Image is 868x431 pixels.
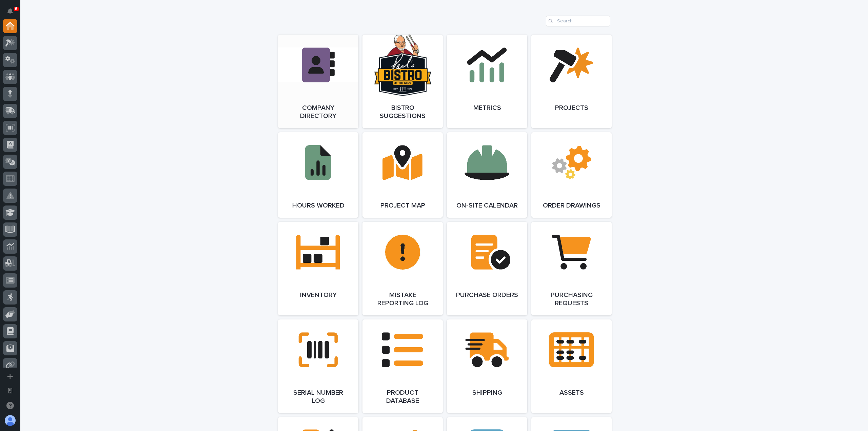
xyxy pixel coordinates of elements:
p: Welcome 👋 [7,27,123,38]
button: users-avatar [3,413,17,428]
span: Onboarding Call [49,86,86,93]
a: 🔗Onboarding Call [40,83,89,95]
img: 1736555164131-43832dd5-751b-4058-ba23-39d91318e5a0 [7,105,19,117]
a: Order Drawings [531,132,612,218]
a: Projects [531,35,612,128]
a: Company Directory [278,35,358,128]
div: Notifications6 [8,8,17,19]
button: Open support chat [3,398,17,413]
a: 📖Help Docs [4,83,40,95]
div: Start new chat [23,105,111,112]
a: Purchase Orders [447,222,527,315]
div: We're available if you need us! [23,112,86,117]
a: Bistro Suggestions [362,35,443,128]
a: On-Site Calendar [447,132,527,218]
a: Serial Number Log [278,319,358,413]
img: Stacker [7,7,20,20]
button: Open workspace settings [3,384,17,398]
a: Metrics [447,35,527,128]
button: Add a new app... [3,369,17,384]
button: Start new chat [115,107,123,115]
a: Purchasing Requests [531,222,612,315]
a: Mistake Reporting Log [362,222,443,315]
a: Product Database [362,319,443,413]
p: How can we help? [7,38,123,49]
a: Assets [531,319,612,413]
a: Project Map [362,132,443,218]
input: Search [546,16,610,26]
span: Pylon [67,126,82,131]
button: Notifications [3,4,17,18]
a: Hours Worked [278,132,358,218]
a: Shipping [447,319,527,413]
p: 6 [15,6,17,11]
a: Powered byPylon [48,125,82,131]
a: Inventory [278,222,358,315]
div: 🔗 [42,86,48,92]
span: Help Docs [14,86,37,93]
div: 📖 [7,86,12,92]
